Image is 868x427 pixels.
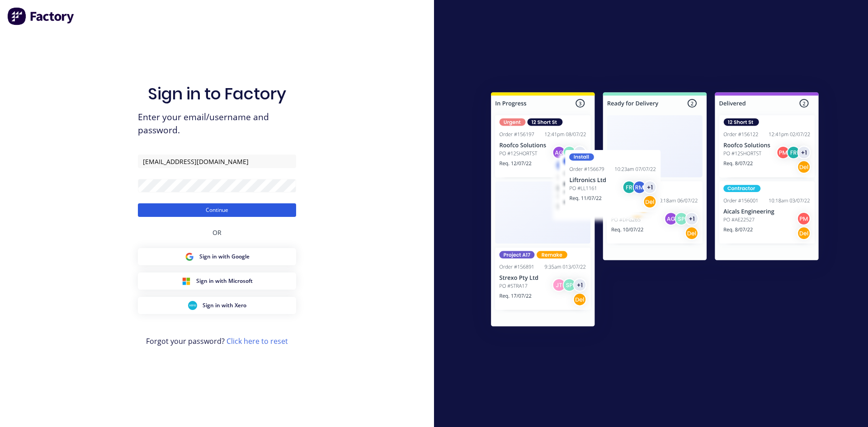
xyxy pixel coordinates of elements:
h1: Sign in to Factory [148,84,286,103]
span: Sign in with Xero [203,301,246,310]
span: Enter your email/username and password. [138,111,296,137]
button: Google Sign inSign in with Google [138,248,296,265]
span: Sign in with Microsoft [196,277,253,285]
input: Email/Username [138,155,296,168]
img: Factory [7,7,75,25]
button: Microsoft Sign inSign in with Microsoft [138,272,296,290]
button: Xero Sign inSign in with Xero [138,297,296,314]
span: Forgot your password? [146,336,288,347]
button: Continue [138,203,296,217]
span: Sign in with Google [199,253,250,261]
div: OR [212,217,222,248]
a: Click here to reset [226,336,288,346]
img: Microsoft Sign in [182,277,191,286]
img: Google Sign in [185,252,194,261]
img: Xero Sign in [188,301,197,310]
img: Sign in [471,74,839,348]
